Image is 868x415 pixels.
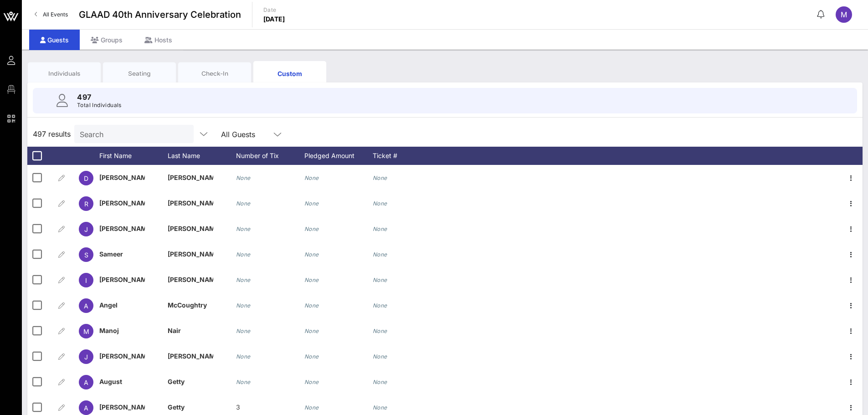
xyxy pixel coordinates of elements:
i: None [373,200,387,207]
i: None [304,251,319,258]
p: [PERSON_NAME] [168,165,213,190]
i: None [373,277,387,283]
i: None [236,251,251,258]
p: Angel [99,292,145,318]
p: [PERSON_NAME] [168,216,213,241]
span: A [84,404,88,412]
p: [DATE] [263,15,285,24]
p: Total Individuals [77,101,122,110]
p: [PERSON_NAME] [168,267,213,292]
i: None [304,328,319,334]
span: M [841,10,847,19]
i: None [304,353,319,360]
a: All Events [29,7,73,22]
i: None [236,302,251,309]
div: Ticket # [373,147,441,165]
div: Number of Tix [236,147,304,165]
i: None [304,277,319,283]
p: McCoughtry [168,292,213,318]
p: 497 [77,92,122,102]
p: Sameer [99,241,145,267]
p: Manoj [99,318,145,343]
span: August [99,378,122,385]
p: [PERSON_NAME] [99,343,145,369]
span: 497 results [33,128,71,139]
span: S [84,251,88,259]
i: None [236,277,251,283]
i: None [373,353,387,360]
i: None [373,404,387,411]
i: None [373,379,387,385]
p: [PERSON_NAME] [99,190,145,216]
div: Hosts [134,30,183,50]
span: I [85,277,87,284]
span: GLAAD 40th Anniversary Celebration [79,8,241,21]
div: All Guests [221,130,255,138]
span: All Events [43,11,68,18]
i: None [373,302,387,309]
div: Last Name [168,147,236,165]
div: Check-In [185,69,244,78]
i: None [304,174,319,181]
i: None [304,379,319,385]
i: None [304,200,319,207]
span: Getty [168,378,185,385]
div: All Guests [216,125,288,143]
p: [PERSON_NAME] [168,343,213,369]
p: Nair [168,318,213,343]
p: Date [263,5,285,15]
p: [PERSON_NAME] [168,241,213,267]
i: None [304,225,319,232]
i: None [373,225,387,232]
i: None [236,353,251,360]
i: None [236,379,251,385]
span: R [84,200,88,208]
span: A [84,379,88,386]
i: None [236,200,251,207]
div: M [836,6,852,23]
div: First Name [99,147,168,165]
span: J [84,353,88,361]
i: None [373,174,387,181]
div: Individuals [35,69,94,78]
span: A [84,302,88,310]
i: None [236,225,251,232]
i: None [373,251,387,258]
div: Custom [260,69,319,78]
span: D [84,174,88,182]
i: None [304,302,319,309]
div: Guests [29,30,80,50]
div: Seating [110,69,169,78]
p: [PERSON_NAME] [99,216,145,241]
span: M [83,328,89,335]
i: None [236,328,251,334]
i: None [236,174,251,181]
i: None [373,328,387,334]
i: None [304,404,319,411]
span: J [84,225,88,233]
p: [PERSON_NAME] [99,165,145,190]
p: [PERSON_NAME] [99,267,145,292]
p: [PERSON_NAME] [168,190,213,216]
div: Pledged Amount [304,147,373,165]
div: Groups [80,30,134,50]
